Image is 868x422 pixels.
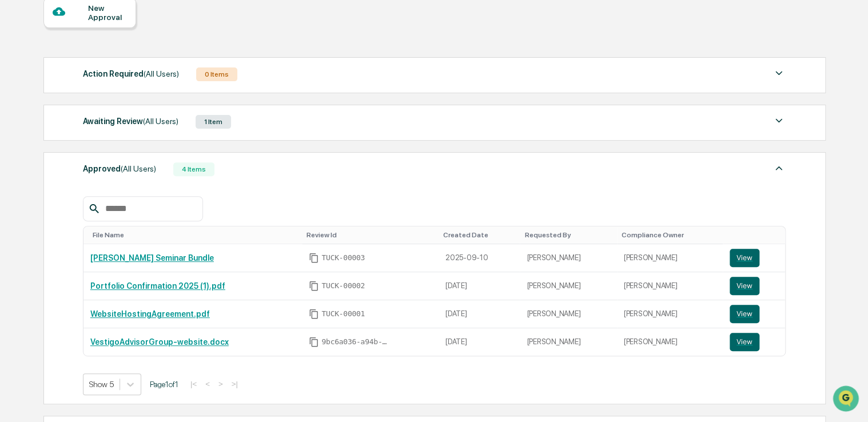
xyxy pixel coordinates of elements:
a: 🗄️Attestations [78,140,146,160]
div: 4 Items [173,162,214,176]
a: WebsiteHostingAgreement.pdf [90,309,210,319]
td: [PERSON_NAME] [520,244,616,272]
div: Toggle SortBy [622,231,719,239]
div: Awaiting Review [83,114,178,129]
a: 🔎Data Lookup [7,161,77,182]
span: TUCK-00001 [321,309,365,319]
p: How can we help? [11,24,208,42]
td: [DATE] [439,328,520,356]
span: TUCK-00003 [321,253,365,262]
td: 2025-09-10 [439,244,520,272]
span: Pylon [114,194,138,202]
span: Copy Id [309,253,319,263]
button: View [730,249,759,267]
span: Copy Id [309,281,319,291]
a: View [730,305,778,323]
div: Toggle SortBy [306,231,434,239]
span: (All Users) [143,117,178,126]
a: View [730,249,778,267]
button: >| [228,379,241,389]
td: [PERSON_NAME] [617,272,723,300]
button: View [730,333,759,351]
a: Portfolio Confirmation 2025 (1).pdf [90,281,225,290]
img: caret [772,66,786,80]
div: 🖐️ [11,145,21,154]
div: Toggle SortBy [443,231,515,239]
div: 🔎 [11,167,21,176]
div: We're available if you need us! [39,99,145,108]
span: TUCK-00002 [321,281,365,290]
div: 🗄️ [83,145,92,154]
span: Copy Id [309,337,319,347]
td: [PERSON_NAME] [617,244,723,272]
img: caret [772,161,786,175]
a: [PERSON_NAME] Seminar Bundle [90,253,214,262]
button: < [202,379,213,389]
div: Action Required [83,66,179,81]
button: |< [187,379,200,389]
a: Powered byPylon [81,193,138,202]
span: (All Users) [144,69,179,78]
iframe: Open customer support [831,384,862,415]
div: Toggle SortBy [93,231,298,239]
span: Data Lookup [23,166,72,177]
img: 1746055101610-c473b297-6a78-478c-a979-82029cc54cd1 [11,87,32,108]
td: [PERSON_NAME] [617,300,723,328]
button: Start new chat [194,91,208,105]
span: Attestations [94,144,142,156]
div: Toggle SortBy [732,231,781,239]
td: [PERSON_NAME] [520,272,616,300]
a: View [730,333,778,351]
button: > [215,379,226,389]
span: Copy Id [309,309,319,319]
span: 9bc6a036-a94b-47b2-8764-4f1eed59a5bb [321,337,390,347]
a: VestigoAdvisorGroup-website.docx [90,337,229,347]
button: View [730,305,759,323]
span: Page 1 of 1 [150,380,178,389]
td: [DATE] [439,272,520,300]
a: View [730,277,778,295]
span: Preclearance [23,144,74,156]
div: New Approval [88,3,126,22]
div: 0 Items [196,67,237,81]
img: caret [772,114,786,128]
td: [PERSON_NAME] [520,300,616,328]
td: [DATE] [439,300,520,328]
td: [PERSON_NAME] [520,328,616,356]
div: Approved [83,161,156,176]
a: 🖐️Preclearance [7,140,78,160]
td: [PERSON_NAME] [617,328,723,356]
div: Toggle SortBy [524,231,612,239]
span: (All Users) [121,164,156,173]
div: Start new chat [39,87,188,99]
button: View [730,277,759,295]
div: 1 Item [196,115,231,129]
